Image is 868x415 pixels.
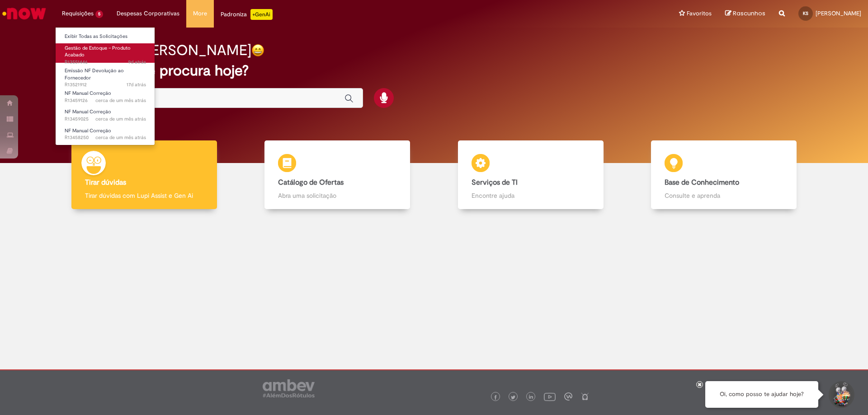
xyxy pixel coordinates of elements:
[472,178,518,187] b: Serviços de TI
[127,81,146,88] time: 11/09/2025 12:32:28
[65,67,124,81] span: Emissão NF Devolução ao Fornecedor
[65,116,146,123] span: R13459025
[95,116,146,122] time: 28/08/2025 16:12:42
[95,116,146,122] span: cerca de um mês atrás
[95,134,146,141] time: 28/08/2025 14:28:38
[687,9,712,18] span: Favoritos
[725,9,765,18] a: Rascunhos
[434,140,627,210] a: Serviços de TI Encontre ajuda
[56,32,155,42] a: Exibir Todas as Solicitações
[733,9,765,18] span: Rascunhos
[95,97,146,104] time: 28/08/2025 16:24:58
[544,391,556,402] img: logo_footer_youtube.png
[493,395,498,400] img: logo_footer_facebook.png
[1,5,47,23] img: ServiceNow
[56,89,155,105] a: Aberto R13459126 : NF Manual Correção
[278,191,396,200] p: Abra uma solicitação
[221,9,273,20] div: Padroniza
[65,81,146,89] span: R13521912
[56,107,155,124] a: Aberto R13459025 : NF Manual Correção
[47,140,241,210] a: Tirar dúvidas Tirar dúvidas com Lupi Assist e Gen Ai
[250,9,273,20] p: +GenAi
[581,392,589,401] img: logo_footer_naosei.png
[55,27,155,145] ul: Requisições
[278,178,344,187] b: Catálogo de Ofertas
[241,140,434,210] a: Catálogo de Ofertas Abra uma solicitação
[251,44,264,57] img: happy-face.png
[65,59,146,66] span: R13551446
[665,191,783,200] p: Consulte e aprenda
[95,134,146,141] span: cerca de um mês atrás
[62,9,94,18] span: Requisições
[65,108,111,115] span: NF Manual Correção
[65,90,111,97] span: NF Manual Correção
[95,97,146,104] span: cerca de um mês atrás
[65,134,146,141] span: R13458250
[705,381,818,408] div: Oi, como posso te ajudar hoje?
[65,97,146,104] span: R13459126
[803,10,808,16] span: KS
[665,178,739,187] b: Base de Conhecimento
[627,140,821,210] a: Base de Conhecimento Consulte e aprenda
[56,126,155,143] a: Aberto R13458250 : NF Manual Correção
[95,10,103,18] span: 5
[529,395,533,400] img: logo_footer_linkedin.png
[117,9,179,18] span: Despesas Corporativas
[56,43,155,63] a: Aberto R13551446 : Gestão de Estoque – Produto Acabado
[85,191,203,200] p: Tirar dúvidas com Lupi Assist e Gen Ai
[65,127,111,134] span: NF Manual Correção
[816,9,861,17] span: [PERSON_NAME]
[263,379,315,397] img: logo_footer_ambev_rotulo_gray.png
[85,178,126,187] b: Tirar dúvidas
[127,81,146,88] span: 17d atrás
[193,9,207,18] span: More
[78,42,251,58] h2: Bom dia, [PERSON_NAME]
[56,66,155,85] a: Aberto R13521912 : Emissão NF Devolução ao Fornecedor
[472,191,590,200] p: Encontre ajuda
[128,59,146,65] time: 19/09/2025 15:56:48
[564,392,572,401] img: logo_footer_workplace.png
[511,395,515,400] img: logo_footer_twitter.png
[78,63,790,79] h2: O que você procura hoje?
[128,59,146,65] span: 9d atrás
[65,45,131,59] span: Gestão de Estoque – Produto Acabado
[827,381,854,408] button: Iniciar Conversa de Suporte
